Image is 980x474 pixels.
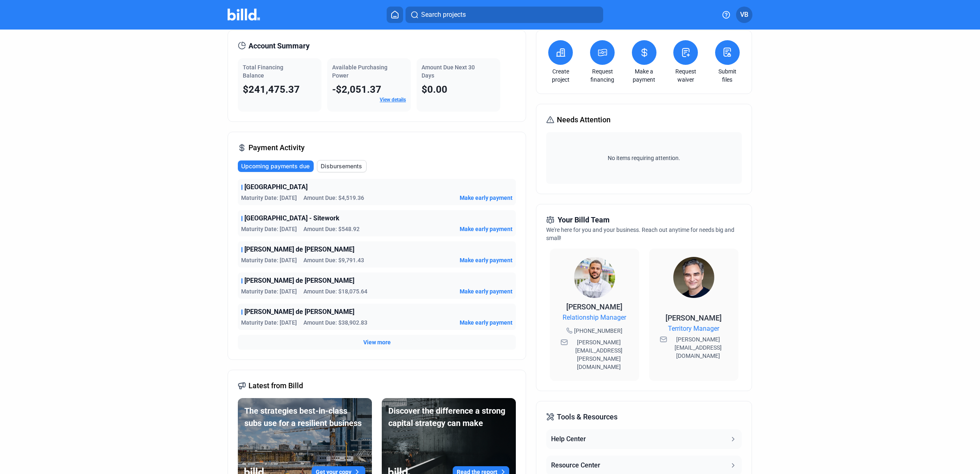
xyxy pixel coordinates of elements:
span: Maturity Date: [DATE] [241,287,297,295]
span: Territory Manager [668,324,719,334]
button: Make early payment [460,225,513,233]
span: Search projects [421,10,466,20]
a: Create project [546,67,575,84]
a: Request financing [588,67,617,84]
img: Territory Manager [673,257,714,298]
a: View details [380,97,406,103]
span: [PHONE_NUMBER] [574,327,622,335]
div: Help Center [551,434,586,444]
span: [PERSON_NAME] [665,314,722,322]
img: Billd Company Logo [228,9,260,21]
button: Upcoming payments due [238,160,314,172]
button: Make early payment [460,194,513,202]
span: Amount Due: $9,791.43 [303,256,364,264]
span: [PERSON_NAME] de [PERSON_NAME] [244,245,354,254]
span: Account Summary [248,40,310,52]
span: Your Billd Team [558,214,610,226]
span: -$2,051.37 [332,84,381,95]
span: Maturity Date: [DATE] [241,194,297,202]
button: Make early payment [460,287,513,295]
span: Latest from Billd [248,380,303,392]
span: Tools & Resources [557,411,618,423]
button: View more [363,338,391,346]
span: Upcoming payments due [241,162,310,170]
button: Search projects [406,7,603,23]
span: Amount Due: $18,075.64 [303,287,367,295]
span: We're here for you and your business. Reach out anytime for needs big and small! [546,227,734,241]
a: Request waiver [671,67,700,84]
span: [GEOGRAPHIC_DATA] [244,182,308,192]
div: The strategies best-in-class subs use for a resilient business [244,405,365,429]
span: [PERSON_NAME][EMAIL_ADDRESS][PERSON_NAME][DOMAIN_NAME] [570,338,629,371]
span: $241,475.37 [243,84,300,95]
span: Amount Due: $38,902.83 [303,318,367,327]
a: Submit files [713,67,742,84]
button: Make early payment [460,318,513,327]
span: [PERSON_NAME] de [PERSON_NAME] [244,276,354,286]
button: Make early payment [460,256,513,264]
button: Disbursements [317,160,367,172]
span: Maturity Date: [DATE] [241,225,297,233]
span: [GEOGRAPHIC_DATA] - Sitework [244,213,340,223]
span: Amount Due: $548.92 [303,225,360,233]
button: Help Center [546,429,741,449]
span: Relationship Manager [563,313,626,323]
a: Make a payment [630,67,659,84]
span: Total Financing Balance [243,64,283,79]
span: Disbursements [321,162,362,170]
span: [PERSON_NAME] [566,302,622,311]
span: [PERSON_NAME] de [PERSON_NAME] [244,307,354,317]
span: Maturity Date: [DATE] [241,318,297,327]
button: VB [736,7,752,23]
span: Amount Due Next 30 Days [422,64,475,79]
span: Payment Activity [248,142,305,153]
img: Relationship Manager [574,257,615,298]
span: [PERSON_NAME][EMAIL_ADDRESS][DOMAIN_NAME] [669,335,728,360]
span: Maturity Date: [DATE] [241,256,297,264]
div: Discover the difference a strong capital strategy can make [388,405,509,429]
span: Amount Due: $4,519.36 [303,194,364,202]
span: VB [740,10,748,20]
span: Available Purchasing Power [332,64,387,79]
div: Resource Center [551,460,600,470]
span: $0.00 [422,84,447,95]
span: No items requiring attention. [549,154,738,162]
span: Needs Attention [557,114,611,126]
